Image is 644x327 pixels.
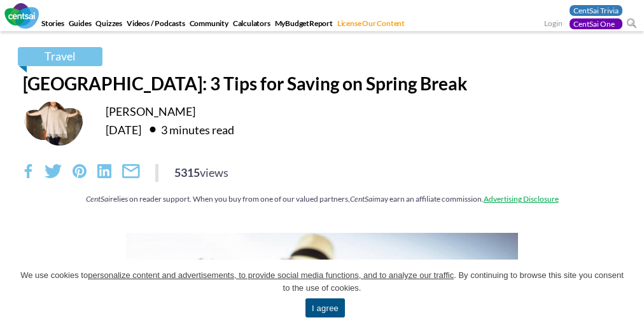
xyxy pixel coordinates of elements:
a: Guides [67,18,93,32]
div: relies on reader support. When you buy from one of our valued partners, may earn an affiliate com... [23,193,621,204]
a: Community [188,18,230,32]
a: [PERSON_NAME] [106,104,195,118]
a: License Our Content [336,18,406,32]
span: We use cookies to . By continuing to browse this site you consent to the use of cookies. [19,269,625,295]
a: Stories [40,18,66,32]
a: Videos / Podcasts [125,18,186,32]
a: CentSai One [570,18,622,29]
em: CentSai [350,194,374,204]
a: Quizzes [94,18,123,32]
u: personalize content and advertisements, to provide social media functions, and to analyze our tra... [88,270,454,280]
div: 3 minutes read [143,119,234,139]
h1: [GEOGRAPHIC_DATA]: 3 Tips for Saving on Spring Break [23,73,621,94]
a: Login [544,18,563,31]
a: I agree [305,298,345,317]
div: 5315 [174,164,228,181]
a: Calculators [232,18,272,32]
img: CentSai [4,3,39,29]
a: CentSai Trivia [570,5,622,16]
span: views [200,165,228,179]
a: Travel [18,47,102,66]
time: [DATE] [106,123,141,137]
a: MyBudgetReport [274,18,334,32]
a: I agree [622,287,634,300]
a: Advertising Disclosure [484,194,559,204]
em: CentSai [86,194,110,204]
